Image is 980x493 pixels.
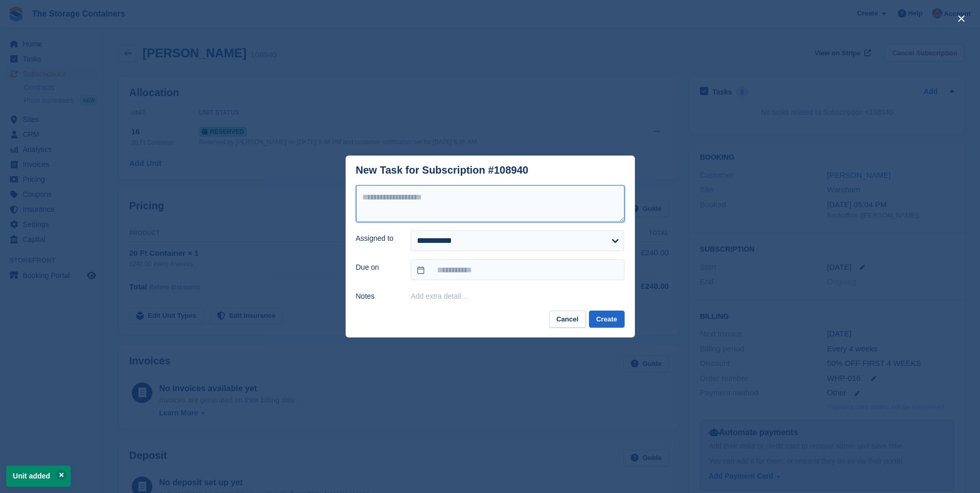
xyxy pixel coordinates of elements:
[356,291,399,302] label: Notes
[6,466,71,487] p: Unit added
[953,10,970,27] button: close
[549,311,586,328] button: Cancel
[356,233,399,244] label: Assigned to
[356,164,528,176] div: New Task for Subscription #108940
[589,311,624,328] button: Create
[356,262,399,273] label: Due on
[411,292,468,300] button: Add extra detail…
